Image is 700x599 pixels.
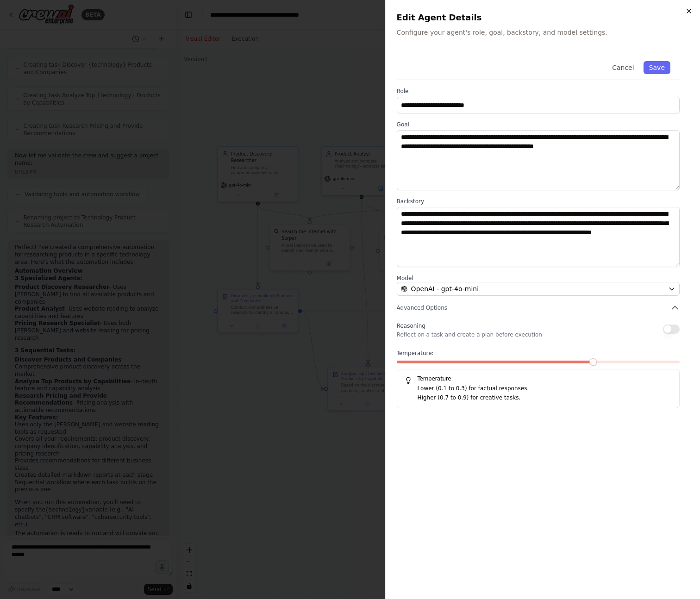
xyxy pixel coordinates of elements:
[606,61,639,74] button: Cancel
[405,375,672,382] h5: Temperature
[397,331,542,338] p: Reflect on a task and create a plan before execution
[397,323,425,329] span: Reasoning
[397,304,447,312] span: Advanced Options
[397,349,434,357] span: Temperature:
[418,393,672,403] p: Higher (0.7 to 0.9) for creative tasks.
[397,28,689,37] p: Configure your agent's role, goal, backstory, and model settings.
[397,303,680,312] button: Advanced Options
[397,275,680,282] label: Model
[397,87,680,95] label: Role
[397,11,689,24] h2: Edit Agent Details
[411,284,479,293] span: OpenAI - gpt-4o-mini
[397,282,680,296] button: OpenAI - gpt-4o-mini
[397,198,680,205] label: Backstory
[418,384,672,393] p: Lower (0.1 to 0.3) for factual responses.
[397,121,680,128] label: Goal
[644,61,670,74] button: Save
